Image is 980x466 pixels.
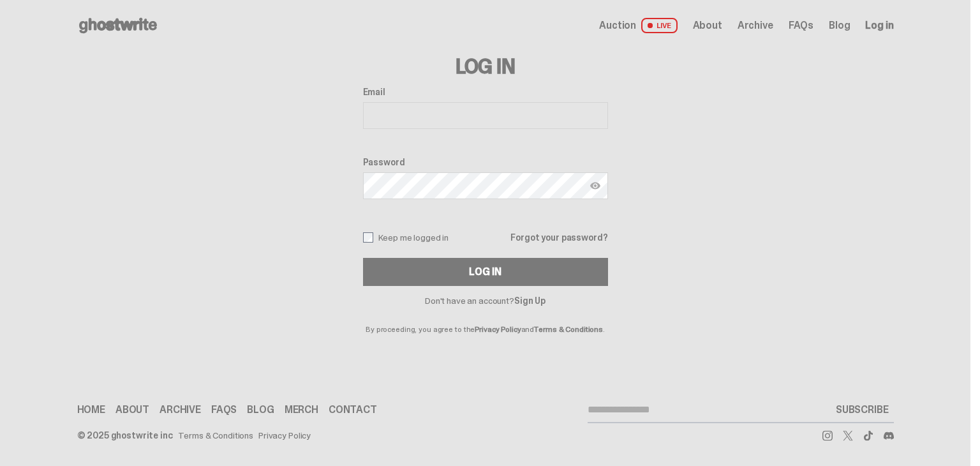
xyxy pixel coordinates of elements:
[534,324,603,334] a: Terms & Conditions
[363,232,449,243] label: Keep me logged in
[831,396,894,422] button: SUBSCRIBE
[329,405,377,415] a: Contact
[77,430,173,439] div: © 2025 ghostwrite inc
[285,405,318,415] a: Merch
[258,430,311,439] a: Privacy Policy
[363,232,373,243] input: Keep me logged in
[829,20,850,31] a: Blog
[363,305,608,333] p: By proceeding, you agree to the and .
[363,296,608,305] p: Don't have an account?
[363,157,608,167] label: Password
[178,430,253,439] a: Terms & Conditions
[363,56,608,77] h3: Log In
[514,295,546,306] a: Sign Up
[738,20,773,31] a: Archive
[641,18,678,33] span: LIVE
[599,20,636,31] span: Auction
[77,405,105,415] a: Home
[475,324,521,334] a: Privacy Policy
[160,405,201,415] a: Archive
[510,233,607,242] a: Forgot your password?
[693,20,722,31] a: About
[211,405,237,415] a: FAQs
[469,267,501,277] div: Log In
[590,181,600,191] img: Show password
[115,405,149,415] a: About
[599,18,677,33] a: Auction LIVE
[247,405,274,415] a: Blog
[363,87,608,97] label: Email
[363,258,608,286] button: Log In
[789,20,813,31] a: FAQs
[865,20,893,31] a: Log in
